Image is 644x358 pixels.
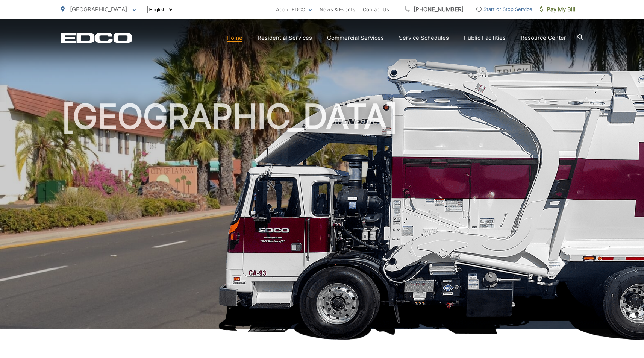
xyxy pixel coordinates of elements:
[521,33,566,42] a: Resource Center
[227,33,242,42] a: Home
[363,5,389,14] a: Contact Us
[258,33,312,42] a: Residential Services
[61,98,583,336] h1: [GEOGRAPHIC_DATA]
[61,33,132,43] a: EDCD logo. Return to the homepage.
[540,5,576,14] span: Pay My Bill
[464,33,506,42] a: Public Facilities
[320,5,355,14] a: News & Events
[399,33,449,42] a: Service Schedules
[327,33,384,42] a: Commercial Services
[276,5,312,14] a: About EDCO
[70,6,127,13] span: [GEOGRAPHIC_DATA]
[147,6,174,13] select: Select a language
